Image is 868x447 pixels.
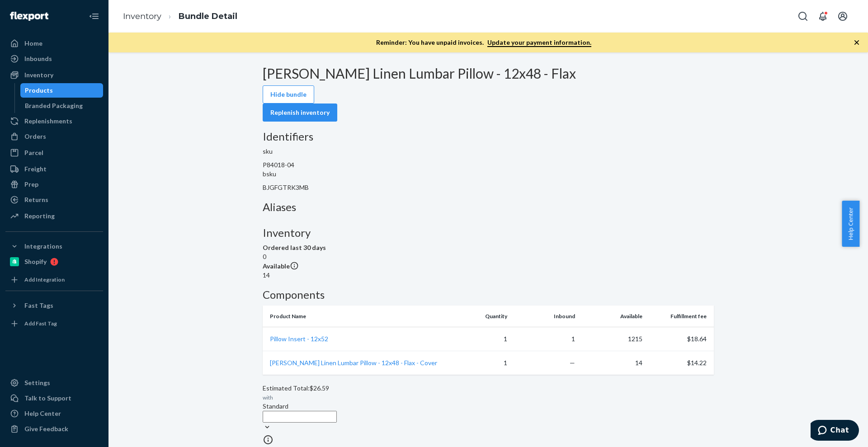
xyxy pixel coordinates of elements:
div: Shopify [24,257,47,266]
ol: breadcrumbs [116,3,245,30]
button: Open notifications [814,7,832,25]
a: Add Integration [5,273,103,287]
a: Settings [5,376,103,390]
div: Branded Packaging [25,101,83,110]
h3: Inventory [263,227,714,239]
a: Inventory [5,68,103,82]
a: Freight [5,162,103,176]
div: Estimated Total: $26.59 [263,384,714,393]
span: BJGFGTRK3MB [263,184,309,191]
span: with [263,394,273,401]
p: Reminder: You have unpaid invoices. [376,38,591,47]
div: Help Center [24,409,61,418]
span: P84018-04 [263,161,294,169]
div: Add Fast Tag [24,320,57,327]
a: Branded Packaging [20,99,104,113]
button: Open account menu [834,7,852,25]
button: Hide bundle [263,85,314,104]
button: Open Search Box [794,7,812,25]
a: Orders [5,129,103,144]
a: Replenishments [5,114,103,128]
td: 1 [511,327,579,351]
div: Parcel [24,148,43,157]
td: 1215 [579,327,646,351]
span: Ordered last 30 days [263,244,326,251]
a: Inbounds [5,52,103,66]
div: Inbounds [24,54,52,63]
a: Returns [5,193,103,207]
a: Shopify [5,254,103,269]
div: Settings [24,378,50,387]
p: sku [263,147,714,156]
a: Bundle Detail [179,11,237,21]
div: Replenishments [24,117,72,126]
div: Fast Tags [24,301,53,310]
div: Home [24,39,42,48]
a: Update your payment information. [487,38,591,47]
button: Fast Tags [5,298,103,313]
div: Standard [263,402,714,411]
span: 14 [263,271,270,279]
span: 0 [263,253,266,260]
div: Integrations [24,242,62,251]
a: Prep [5,177,103,192]
img: Flexport logo [10,12,48,21]
div: Freight [24,165,47,174]
h3: Aliases [263,201,714,213]
div: Orders [24,132,46,141]
td: $14.22 [646,351,714,375]
span: Available [263,262,290,270]
h3: Components [263,289,714,301]
span: — [570,359,575,367]
iframe: Opens a widget where you can chat to one of our agents [811,420,859,442]
th: Available [579,306,646,327]
a: Inventory [123,11,161,21]
div: Prep [24,180,38,189]
div: Inventory [24,71,53,80]
td: 1 [443,327,511,351]
th: Inbound [511,306,579,327]
td: 1 [443,351,511,375]
th: Quantity [443,306,511,327]
button: Close Navigation [85,7,103,25]
button: Replenish inventory [263,104,337,122]
a: Add Fast Tag [5,316,103,331]
button: Give Feedback [5,422,103,436]
td: $18.64 [646,327,714,351]
th: Product Name [263,306,443,327]
a: Products [20,83,104,98]
a: Home [5,36,103,51]
div: Reporting [24,212,55,221]
td: 14 [579,351,646,375]
input: Service level [263,411,337,423]
div: Products [25,86,53,95]
a: Pillow Insert - 12x52 [270,335,328,343]
a: Parcel [5,146,103,160]
div: Talk to Support [24,394,71,403]
button: Help Center [842,201,859,247]
p: bsku [263,169,714,179]
th: Fulfillment fee [646,306,714,327]
a: Reporting [5,209,103,223]
button: Talk to Support [5,391,103,405]
h2: [PERSON_NAME] Linen Lumbar Pillow - 12x48 - Flax [263,66,714,81]
a: Help Center [5,406,103,421]
div: Returns [24,195,48,204]
button: Integrations [5,239,103,254]
div: Give Feedback [24,424,68,433]
h3: Identifiers [263,131,714,142]
div: Add Integration [24,276,65,283]
a: [PERSON_NAME] Linen Lumbar Pillow - 12x48 - Flax - Cover [270,359,437,367]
